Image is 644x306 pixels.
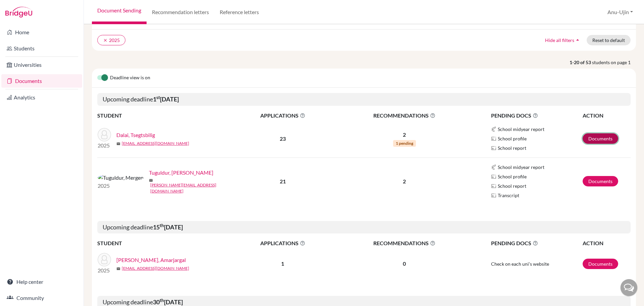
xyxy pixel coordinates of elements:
a: [EMAIL_ADDRESS][DOMAIN_NAME] [122,140,189,146]
span: students on page 1 [592,59,636,66]
p: 0 [334,260,475,268]
span: APPLICATIONS [232,112,334,120]
span: PENDING DOCS [491,239,582,247]
p: 2025 [98,141,111,149]
span: School midyear report [498,164,544,171]
img: Tuguldur, Mergen [98,174,144,182]
img: Parchments logo [491,174,496,179]
span: School midyear report [498,126,544,133]
a: Dalai, Tsegtsbilig [116,131,155,139]
sup: th [160,298,164,303]
img: Parchments logo [491,193,496,198]
a: Universities [1,58,82,72]
b: 21 [280,178,286,184]
a: Documents [583,133,618,144]
img: Common App logo [491,127,496,132]
h5: Upcoming deadline [97,221,631,234]
span: Help [15,5,29,11]
button: Reset to default [587,35,631,45]
b: 23 [280,135,286,142]
a: [PERSON_NAME][EMAIL_ADDRESS][DOMAIN_NAME] [150,182,236,194]
span: 1 pending [393,140,416,147]
p: 2 [334,177,475,185]
b: 1 [281,260,284,267]
span: School report [498,182,526,189]
th: STUDENT [97,111,231,120]
strong: 1-20 of 53 [570,59,592,66]
span: School profile [498,135,527,142]
a: Tuguldur, [PERSON_NAME] [149,169,213,177]
span: School profile [498,173,527,180]
b: 30 [DATE] [153,298,183,306]
a: Documents [583,176,618,186]
b: 1 [DATE] [153,95,179,103]
i: arrow_drop_up [574,37,581,43]
th: ACTION [582,111,631,120]
img: Common App logo [491,165,496,170]
b: 15 [DATE] [153,223,183,231]
span: RECOMMENDATIONS [334,112,475,120]
sup: st [156,95,160,100]
a: Documents [583,259,618,269]
a: [PERSON_NAME], Amarjargal [116,256,186,264]
img: Parchments logo [491,136,496,141]
h5: Upcoming deadline [97,93,631,106]
span: APPLICATIONS [232,239,334,247]
span: mail [149,178,153,182]
a: Community [1,291,82,305]
button: Hide all filtersarrow_drop_up [539,35,587,45]
span: Hide all filters [545,37,574,43]
a: Home [1,26,82,39]
img: Parchments logo [491,145,496,151]
span: PENDING DOCS [491,112,582,120]
i: clear [103,38,108,43]
span: mail [116,142,120,146]
span: RECOMMENDATIONS [334,239,475,247]
span: Check on each uni's website [491,261,549,267]
th: ACTION [582,239,631,248]
span: Deadline view is on [110,74,150,82]
span: Transcript [498,192,519,199]
span: mail [116,267,120,271]
button: Anu-Ujin [604,6,636,18]
img: Erdene, Amarjargal [98,253,111,266]
a: Students [1,42,82,55]
a: [EMAIL_ADDRESS][DOMAIN_NAME] [122,265,189,271]
th: STUDENT [97,239,231,248]
span: School report [498,144,526,151]
a: Analytics [1,91,82,104]
img: Dalai, Tsegtsbilig [98,128,111,141]
a: Documents [1,74,82,88]
p: 2025 [98,266,111,274]
p: 2025 [98,182,144,190]
button: clear2025 [97,35,125,45]
img: Bridge-U [5,7,32,17]
sup: th [160,223,164,228]
p: 2 [334,131,475,139]
img: Parchments logo [491,183,496,189]
a: Help center [1,275,82,289]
